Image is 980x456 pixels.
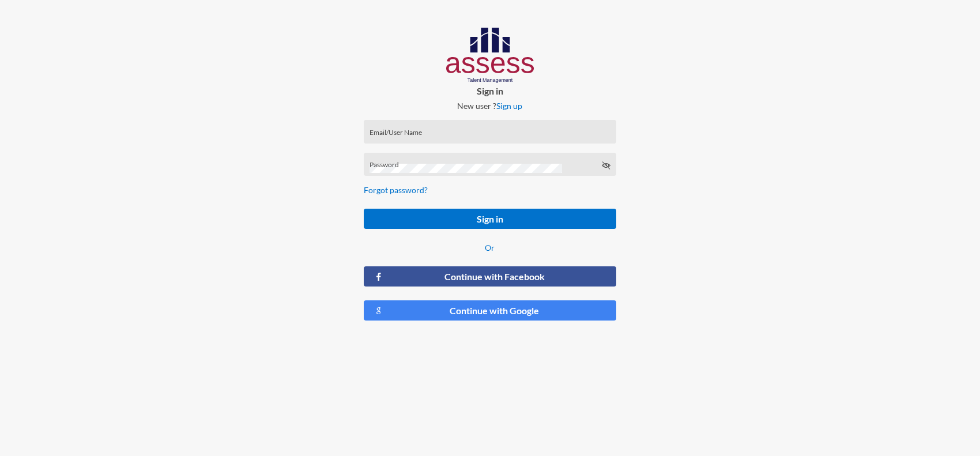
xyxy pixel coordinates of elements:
[355,101,626,111] p: New user ?
[496,101,522,111] a: Sign up
[364,209,617,229] button: Sign in
[355,85,626,96] p: Sign in
[446,28,534,83] img: AssessLogoo.svg
[364,300,617,321] button: Continue with Google
[364,266,617,287] button: Continue with Facebook
[364,185,428,195] a: Forgot password?
[364,243,617,253] p: Or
